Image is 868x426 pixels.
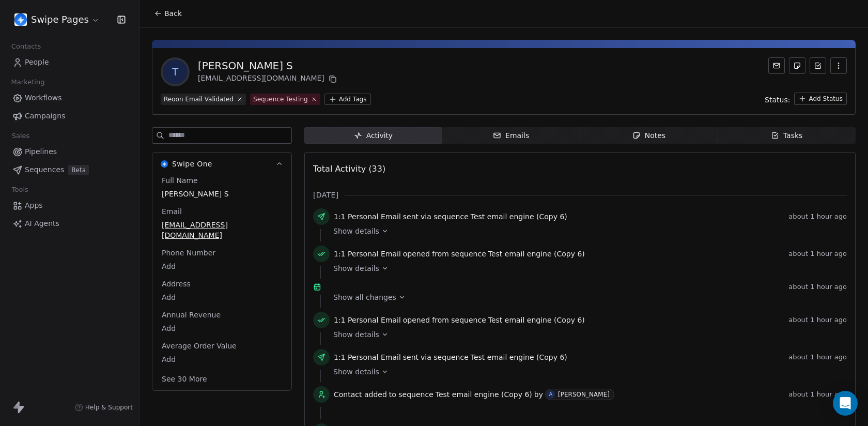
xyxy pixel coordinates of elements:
span: [EMAIL_ADDRESS][DOMAIN_NAME] [162,220,282,240]
span: opened [403,315,430,325]
span: Test email engine (Copy 6) [471,352,567,362]
a: Help & Support [75,403,133,412]
div: Tasks [771,130,803,141]
span: Contacts [7,39,45,54]
span: Add [162,354,282,364]
button: Swipe OneSwipe One [152,153,291,175]
span: about 1 hour ago [788,250,847,258]
span: 1:1 Personal Email [334,211,401,222]
span: Add [162,292,282,302]
span: to sequence [389,389,433,400]
div: A [549,390,553,399]
span: Full Name [160,175,200,186]
span: Swipe One [172,159,212,169]
span: Show details [333,226,379,236]
span: Total Activity (33) [313,164,385,174]
a: Show all changes [333,292,840,302]
span: sent [403,352,419,362]
span: 1:1 Personal Email [334,249,401,259]
span: about 1 hour ago [788,316,847,324]
a: Pipelines [8,143,131,160]
span: Swipe Pages [31,13,89,26]
span: 1:1 Personal Email [334,315,401,325]
a: People [8,54,131,71]
div: [PERSON_NAME] [558,391,610,398]
span: Sales [7,128,34,144]
img: Swipe One [161,160,168,168]
span: Phone Number [160,248,218,258]
span: Add [162,323,282,333]
a: Show details [333,329,840,340]
span: sent [403,211,419,222]
span: [DATE] [313,190,338,200]
span: AI Agents [25,218,59,229]
a: Show details [333,226,840,236]
span: about 1 hour ago [788,390,847,399]
span: [PERSON_NAME] S [162,189,282,199]
a: SequencesBeta [8,161,131,178]
span: T [163,59,188,84]
span: People [25,57,49,68]
span: Sequences [25,164,64,175]
span: Show details [333,329,379,340]
span: Average Order Value [160,341,239,351]
span: via sequence [421,211,469,222]
span: Show all changes [333,292,396,302]
a: Show details [333,367,840,377]
a: Show details [333,263,840,273]
span: Show details [333,367,379,377]
span: about 1 hour ago [788,212,847,221]
span: via sequence [421,352,469,362]
span: about 1 hour ago [788,353,847,361]
span: Back [164,8,182,19]
span: Annual Revenue [160,310,223,320]
span: from sequence [432,249,486,259]
div: Notes [632,130,665,141]
span: Pipelines [25,146,57,157]
div: Emails [493,130,529,141]
button: Add Status [794,93,847,105]
span: Workflows [25,93,62,103]
span: Contact added [334,389,387,400]
span: by [534,389,543,400]
span: opened [403,249,430,259]
span: Help & Support [85,403,133,412]
div: [PERSON_NAME] S [198,58,339,73]
div: Swipe OneSwipe One [152,175,291,390]
span: Marketing [7,74,49,90]
img: user_01J93QE9VH11XXZQZDP4TWZEES.jpg [14,13,27,26]
a: Apps [8,197,131,214]
span: from sequence [432,315,486,325]
div: Sequence Testing [253,95,308,104]
span: about 1 hour ago [788,283,847,291]
span: 1:1 Personal Email [334,352,401,362]
span: Add [162,261,282,271]
a: Campaigns [8,108,131,125]
button: Back [148,4,188,23]
span: Show details [333,263,379,273]
span: Tools [7,182,33,197]
span: Beta [68,165,89,175]
div: [EMAIL_ADDRESS][DOMAIN_NAME] [198,73,339,85]
button: See 30 More [156,370,213,388]
div: Reoon Email Validated [164,95,234,104]
button: Swipe Pages [12,11,102,28]
span: Campaigns [25,111,65,121]
span: Test email engine (Copy 6) [488,249,585,259]
a: Workflows [8,89,131,106]
div: Open Intercom Messenger [833,391,858,416]
button: Add Tags [324,94,371,105]
span: Test email engine (Copy 6) [471,211,567,222]
span: Address [160,279,193,289]
span: Test email engine (Copy 6) [436,389,532,400]
span: Status: [765,95,790,105]
a: AI Agents [8,215,131,232]
span: Apps [25,200,43,211]
span: Email [160,206,184,217]
span: Test email engine (Copy 6) [488,315,585,325]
